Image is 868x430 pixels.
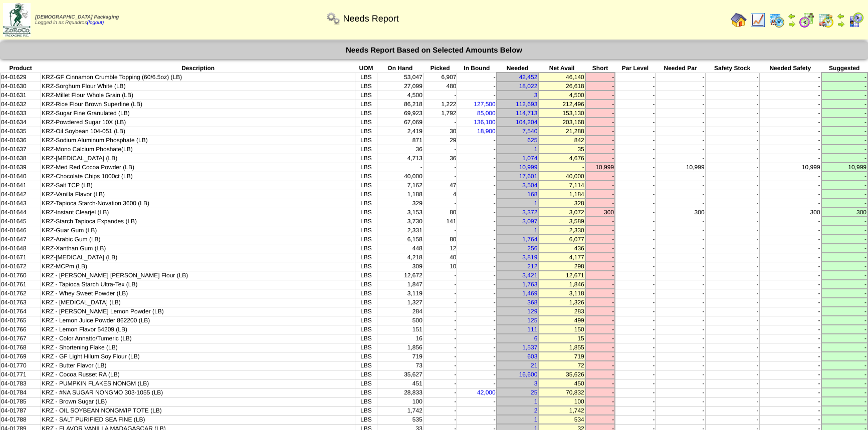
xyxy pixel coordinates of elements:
td: - [656,100,705,109]
td: - [457,163,497,172]
td: 2,419 [377,127,423,136]
td: - [705,82,759,91]
td: - [615,217,656,226]
td: - [457,217,497,226]
a: 18,900 [477,128,496,135]
th: Needed Safety [759,64,821,73]
td: 4 [423,190,457,199]
a: 368 [527,299,537,306]
td: 3,589 [538,217,585,226]
td: 35 [538,145,585,154]
td: 480 [423,82,457,91]
td: 69,923 [377,109,423,118]
td: 04-01631 [1,91,41,100]
td: - [585,118,615,127]
td: - [821,136,867,145]
a: 25 [531,389,537,396]
td: 04-01640 [1,172,41,181]
td: KRZ-Sugar Fine Granulated (LB) [41,109,355,118]
a: 625 [527,137,537,144]
td: 328 [538,199,585,208]
td: KRZ-Guar Gum (LB) [41,226,355,235]
th: Needed Par [656,64,705,73]
td: KRZ-Salt TCP (LB) [41,181,355,190]
td: - [615,190,656,199]
td: 86,218 [377,100,423,109]
img: calendarprod.gif [769,12,785,28]
th: Suggested [821,64,867,73]
td: LBS [355,172,377,181]
td: LBS [355,199,377,208]
span: [DEMOGRAPHIC_DATA] Packaging [35,15,119,20]
th: Net Avail [538,64,585,73]
td: 7,114 [538,181,585,190]
a: 1,537 [522,344,537,351]
td: 871 [377,136,423,145]
td: KRZ-Starch Tapioca Expandes (LB) [41,217,355,226]
a: 114,713 [516,110,537,117]
td: LBS [355,145,377,154]
td: LBS [355,208,377,217]
td: - [821,109,867,118]
img: line_graph.gif [750,12,766,28]
td: - [656,145,705,154]
img: workflow.png [325,11,341,27]
a: 10,999 [519,164,538,171]
img: arrowright.gif [837,20,845,28]
td: - [656,82,705,91]
td: - [457,91,497,100]
td: - [538,163,585,172]
td: 04-01637 [1,145,41,154]
td: KRZ-Vanilla Flavor (LB) [41,190,355,199]
td: LBS [355,163,377,172]
a: 16,600 [519,371,538,378]
td: KRZ-Tapioca Starch-Novation 3600 (LB) [41,199,355,208]
a: 7,540 [522,128,537,135]
td: - [705,172,759,181]
td: 04-01646 [1,226,41,235]
a: 1 [534,398,538,405]
td: KRZ-Rice Flour Brown Superfine (LB) [41,100,355,109]
td: - [423,226,457,235]
td: - [705,145,759,154]
td: - [585,127,615,136]
a: 1 [534,146,538,153]
td: KRZ-GF Cinnamon Crumble Topping (60/6.5oz) (LB) [41,73,355,82]
a: 85,000 [477,110,496,117]
td: KRZ-Oil Soybean 104-051 (LB) [41,127,355,136]
td: 4,713 [377,154,423,163]
a: 1,074 [522,155,537,162]
td: 203,168 [538,118,585,127]
td: - [615,172,656,181]
img: home.gif [731,12,747,28]
td: - [585,109,615,118]
th: Needed [497,64,539,73]
td: - [705,118,759,127]
a: 1 [534,416,538,423]
td: - [656,136,705,145]
td: LBS [355,217,377,226]
td: 67,069 [377,118,423,127]
img: arrowleft.gif [788,12,796,20]
td: 10,999 [656,163,705,172]
a: 256 [527,245,537,252]
td: - [615,109,656,118]
td: LBS [355,118,377,127]
td: - [423,145,457,154]
td: - [615,73,656,82]
a: 3 [534,380,538,387]
td: - [585,226,615,235]
th: Short [585,64,615,73]
td: - [615,208,656,217]
td: 141 [423,217,457,226]
td: LBS [355,91,377,100]
td: - [821,199,867,208]
td: LBS [355,190,377,199]
a: 42,000 [477,389,496,396]
td: 2,330 [538,226,585,235]
td: - [615,82,656,91]
td: - [705,217,759,226]
td: - [585,136,615,145]
td: - [656,73,705,82]
td: 212,496 [538,100,585,109]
